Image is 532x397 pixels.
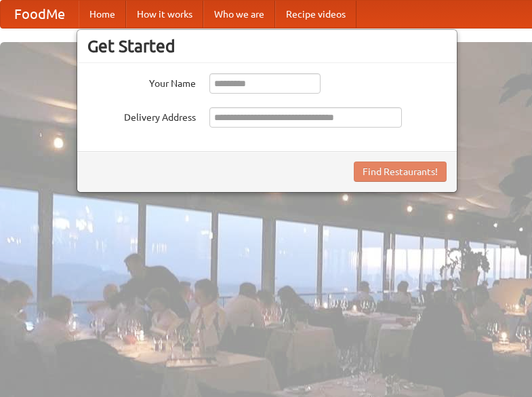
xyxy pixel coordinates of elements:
[87,107,196,124] label: Delivery Address
[87,73,196,90] label: Your Name
[203,1,275,28] a: Who we are
[79,1,126,28] a: Home
[275,1,356,28] a: Recipe videos
[1,1,79,28] a: FoodMe
[126,1,203,28] a: How it works
[87,36,447,56] h3: Get Started
[354,162,447,182] button: Find Restaurants!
